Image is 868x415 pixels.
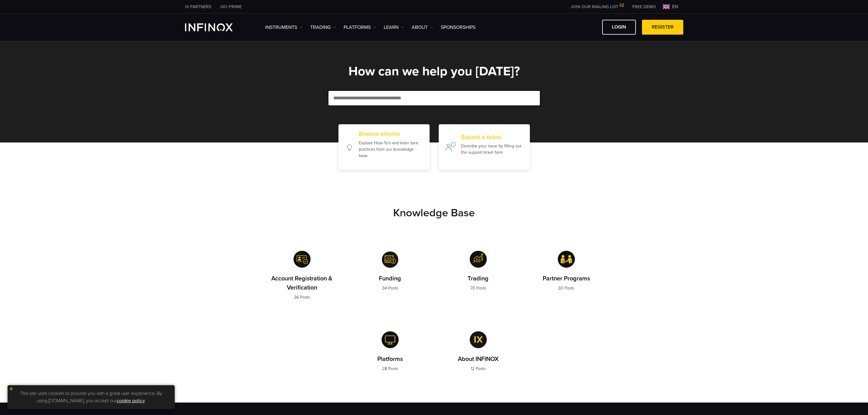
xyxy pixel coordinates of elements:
[670,3,681,10] span: en
[265,24,303,31] a: Instruments
[180,4,216,10] a: INFINOX
[258,65,610,78] h1: How can we help you [DATE]?
[566,4,628,9] a: JOIN OUR MAILING LIST
[393,206,475,219] strong: Knowledge Base
[468,285,489,291] p: 70 Posts
[216,4,246,10] a: INFINOX
[439,322,518,384] a: About INFINOX About INFINOX 12 Posts
[291,249,313,270] img: Account Registration & Verification
[377,355,403,364] p: Platforms
[543,285,590,291] p: 30 Posts
[458,355,499,364] p: About INFINOX
[628,4,660,10] a: INFINOX MENU
[9,387,13,391] img: yellow close icon
[267,274,337,292] p: Account Registration & Verification
[351,322,430,384] a: Platforms Platforms 28 Posts
[412,24,433,31] a: ABOUT
[185,23,247,31] a: INFINOX Logo
[527,242,606,313] a: Partner Programs Partner Programs 30 Posts
[379,274,401,283] p: Funding
[441,24,475,31] a: SPONSORSHIPS
[377,365,403,372] p: 28 Posts
[642,20,683,35] a: REGISTER
[468,274,489,283] p: Trading
[262,242,341,313] a: Account Registration & Verification Account Registration & Verification 36 Posts
[468,330,489,351] img: About INFINOX
[344,24,376,31] a: PLATFORMS
[384,24,404,31] a: Learn
[439,124,530,170] a: Submit a ticket
[310,24,336,31] a: TRADING
[379,285,401,291] p: 34 Posts
[543,274,590,283] p: Partner Programs
[461,134,523,141] h2: Submit a ticket
[556,249,577,270] img: Partner Programs
[461,143,523,156] p: Describe your issue by filling out the support ticket form
[602,20,636,35] a: LOGIN
[379,330,401,351] img: Platforms
[359,140,423,159] p: Explore How-To's and learn best practices from our knowledge base
[267,294,337,300] p: 36 Posts
[351,242,430,313] a: Funding Funding 34 Posts
[117,398,145,404] a: cookie policy
[458,365,499,372] p: 12 Posts
[11,388,172,406] p: This site uses cookies to provide you with a great user experience. By using [DOMAIN_NAME], you a...
[379,249,401,270] img: Funding
[468,249,489,270] img: Trading
[338,124,430,170] a: Browse articles
[439,242,518,313] a: Trading Trading 70 Posts
[359,130,423,138] h2: Browse articles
